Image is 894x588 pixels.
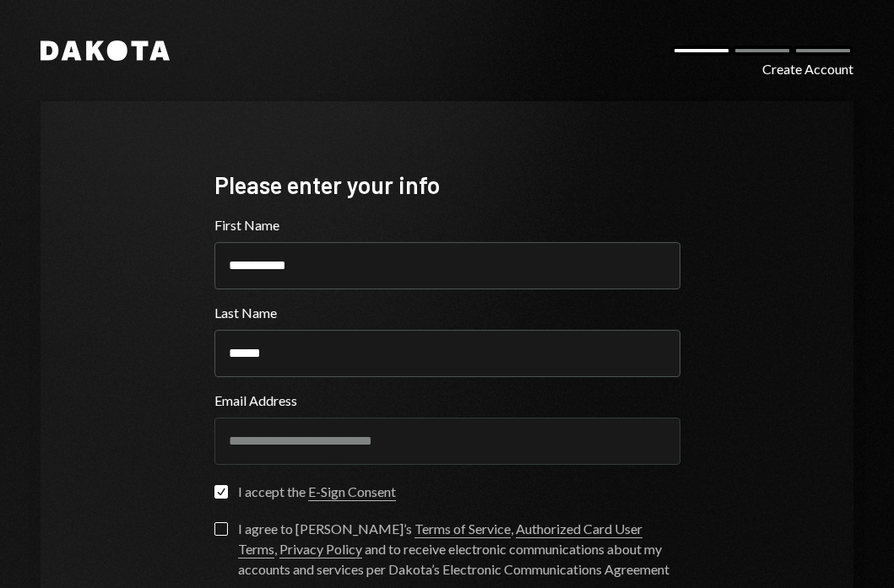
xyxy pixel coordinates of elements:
[214,485,228,499] button: I accept the E-Sign Consent
[214,303,680,323] label: Last Name
[279,541,362,558] a: Privacy Policy
[214,391,680,411] label: Email Address
[238,482,396,502] div: I accept the
[214,522,228,536] button: I agree to [PERSON_NAME]’s Terms of Service, Authorized Card User Terms, Privacy Policy and to re...
[238,519,680,580] div: I agree to [PERSON_NAME]’s , , and to receive electronic communications about my accounts and ser...
[308,483,396,501] a: E-Sign Consent
[214,169,680,202] div: Please enter your info
[238,521,642,558] a: Authorized Card User Terms
[214,215,680,235] label: First Name
[414,521,511,538] a: Terms of Service
[762,59,853,79] div: Create Account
